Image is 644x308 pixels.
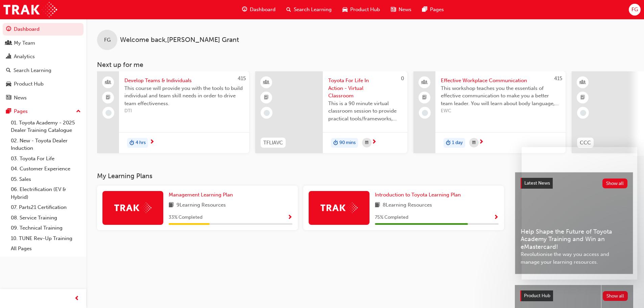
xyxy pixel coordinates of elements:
[287,213,292,222] button: Show Progress
[149,139,154,145] span: next-icon
[264,78,269,87] span: learningResourceType_INSTRUCTOR_LED-icon
[629,4,641,16] button: FG
[250,6,276,14] span: Dashboard
[413,71,566,153] a: 415Effective Workplace CommunicationThis workshop teaches you the essentials of effective communi...
[441,77,560,85] span: Effective Workplace Communication
[14,94,27,102] div: News
[97,71,249,153] a: 415Develop Teams & IndividualsThis course will provide you with the tools to build individual and...
[14,80,44,88] div: Product Hub
[14,39,35,47] div: My Team
[391,5,396,14] span: news-icon
[337,3,385,17] a: car-iconProduct Hub
[580,93,585,102] span: booktick-icon
[237,3,281,17] a: guage-iconDashboard
[446,139,451,147] span: duration-icon
[114,203,151,213] img: Trak
[136,139,146,147] span: 4 hrs
[104,36,111,44] span: FG
[521,178,627,189] a: Latest NewsShow all
[494,213,499,222] button: Show Progress
[287,215,292,221] span: Show Progress
[401,75,404,81] span: 0
[176,201,226,210] span: 9 Learning Resources
[86,61,644,69] h3: Next up for me
[521,228,627,251] span: Help Shape the Future of Toyota Academy Training and Win an eMastercard!
[621,285,637,301] iframe: Intercom live chat
[6,95,11,101] span: news-icon
[580,139,591,147] span: CCC
[430,6,444,14] span: Pages
[333,139,338,147] span: duration-icon
[375,214,408,221] span: 75 % Completed
[3,64,84,77] a: Search Learning
[603,291,628,301] button: Show all
[441,85,560,108] span: This workshop teaches you the essentials of effective communication to make you a better team lea...
[294,6,332,14] span: Search Learning
[8,153,84,164] a: 03. Toyota For Life
[631,6,638,14] span: FG
[264,93,269,102] span: booktick-icon
[6,26,11,32] span: guage-icon
[8,164,84,174] a: 04. Customer Experience
[263,139,283,147] span: TFLIAVC
[74,294,79,303] span: prev-icon
[520,290,628,301] a: Product HubShow all
[422,93,427,102] span: booktick-icon
[3,2,57,17] a: Trak
[417,3,449,17] a: pages-iconPages
[320,203,358,213] img: Trak
[106,93,111,102] span: booktick-icon
[264,110,270,116] span: learningRecordVerb_NONE-icon
[6,40,11,46] span: people-icon
[6,68,11,74] span: search-icon
[515,172,633,274] a: Latest NewsShow allHelp Shape the Future of Toyota Academy Training and Win an eMastercard!Revolu...
[494,215,499,221] span: Show Progress
[3,22,84,105] button: DashboardMy TeamAnalyticsSearch LearningProduct HubNews
[3,92,84,104] a: News
[521,251,627,266] span: Revolutionise the way you access and manage your learning resources.
[169,201,174,210] span: book-icon
[14,53,35,61] div: Analytics
[8,136,84,153] a: 02. New - Toyota Dealer Induction
[14,67,51,74] div: Search Learning
[375,191,463,199] a: Introduction to Toyota Learning Plan
[97,172,504,180] h3: My Learning Plans
[365,139,368,147] span: calendar-icon
[6,81,11,87] span: car-icon
[422,78,427,87] span: people-icon
[8,118,84,136] a: 01. Toyota Academy - 2025 Dealer Training Catalogue
[372,139,377,145] span: next-icon
[422,110,428,116] span: learningRecordVerb_NONE-icon
[383,201,432,210] span: 8 Learning Resources
[8,233,84,244] a: 10. TUNE Rev-Up Training
[479,139,484,145] span: next-icon
[385,3,417,17] a: news-iconNews
[169,191,236,199] a: Management Learning Plan
[399,6,411,14] span: News
[375,192,461,198] span: Introduction to Toyota Learning Plan
[169,192,233,198] span: Management Learning Plan
[124,77,244,85] span: Develop Teams & Individuals
[3,105,84,118] button: Pages
[169,214,202,221] span: 33 % Completed
[8,184,84,202] a: 06. Electrification (EV & Hybrid)
[422,5,427,14] span: pages-icon
[238,75,246,81] span: 415
[6,54,11,60] span: chart-icon
[124,107,244,115] span: DTI
[124,85,244,108] span: This course will provide you with the tools to build individual and team skill needs in order to ...
[105,110,112,116] span: learningRecordVerb_NONE-icon
[8,174,84,185] a: 05. Sales
[8,213,84,223] a: 08. Service Training
[3,78,84,90] a: Product Hub
[3,50,84,63] a: Analytics
[339,139,356,147] span: 90 mins
[129,139,134,147] span: duration-icon
[342,5,348,14] span: car-icon
[328,77,402,100] span: Toyota For Life In Action - Virtual Classroom
[255,71,407,153] a: 0TFLIAVCToyota For Life In Action - Virtual ClassroomThis is a 90 minute virtual classroom sessio...
[8,243,84,254] a: All Pages
[580,110,586,116] span: learningRecordVerb_NONE-icon
[554,75,562,81] span: 415
[242,5,247,14] span: guage-icon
